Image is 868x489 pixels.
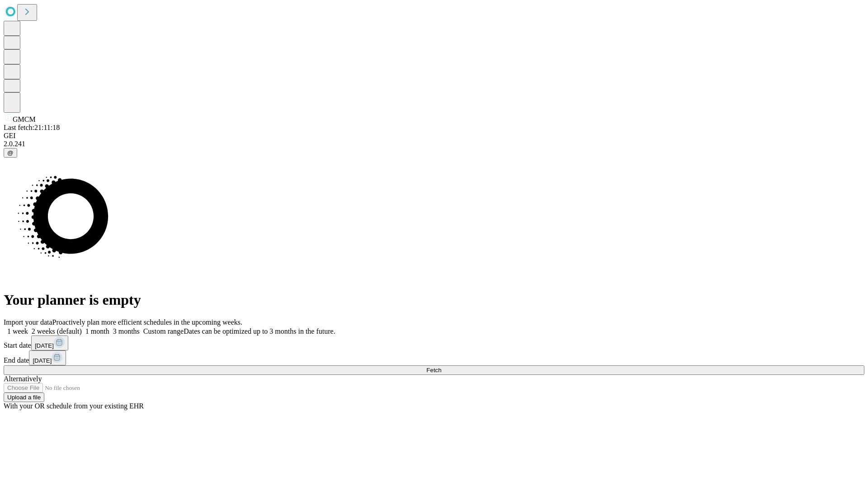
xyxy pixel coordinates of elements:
[184,327,335,335] span: Dates can be optimized up to 3 months in the future.
[4,148,17,158] button: @
[4,375,42,383] span: Alternatively
[31,336,68,350] button: [DATE]
[143,327,184,335] span: Custom range
[4,350,864,365] div: End date
[4,365,864,375] button: Fetch
[4,336,864,350] div: Start date
[7,327,28,335] span: 1 week
[52,318,242,326] span: Proactively plan more efficient schedules in the upcoming weeks.
[7,149,14,156] span: @
[4,124,60,131] span: Last fetch: 21:11:18
[35,342,54,349] span: [DATE]
[4,132,864,140] div: GEI
[13,115,36,123] span: GMCM
[29,350,66,365] button: [DATE]
[85,327,109,335] span: 1 month
[113,327,140,335] span: 3 months
[4,140,864,148] div: 2.0.241
[4,402,144,410] span: With your OR schedule from your existing EHR
[32,327,82,335] span: 2 weeks (default)
[426,367,441,374] span: Fetch
[4,393,44,402] button: Upload a file
[4,292,864,308] h1: Your planner is empty
[4,318,52,326] span: Import your data
[33,357,52,364] span: [DATE]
